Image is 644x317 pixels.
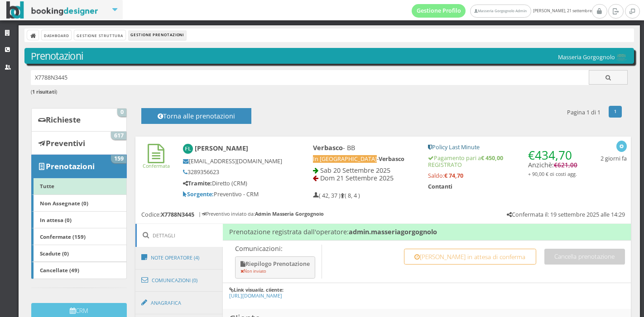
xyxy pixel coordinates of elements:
[313,143,343,152] b: Verbasco
[31,131,127,155] a: Preventivi 617
[195,144,248,152] b: [PERSON_NAME]
[31,70,589,85] input: Ricerca cliente - (inserisci il codice, il nome, il cognome, il numero di telefono o la mail)
[557,161,577,169] span: 621,00
[428,144,577,151] h5: Policy Last Minute
[567,109,601,116] h5: Pagina 1 di 1
[135,269,223,292] a: Comunicazioni (0)
[74,30,125,40] a: Gestione Struttura
[143,155,170,169] a: Confermata
[554,161,577,169] span: €
[481,154,503,162] strong: € 450,00
[183,144,193,154] img: Francesco Lippolis
[404,249,536,265] button: [PERSON_NAME] in attesa di conferma
[31,155,127,178] a: Prenotazioni 159
[46,161,95,171] b: Prenotazioni
[46,138,85,148] b: Preventivi
[32,88,56,95] b: 1 risultati
[615,54,628,62] img: 0603869b585f11eeb13b0a069e529790.png
[40,216,72,223] b: In attesa (0)
[558,54,628,62] h5: Masseria Gorgognolo
[528,147,572,163] span: €
[31,245,127,262] a: Scadute (0)
[601,155,627,162] h5: 2 giorni fa
[349,227,437,236] b: admin.masseriagorgognolo
[31,108,127,132] a: Richieste 0
[313,156,416,162] h5: -
[183,190,214,198] b: Sorgente:
[40,233,86,240] b: Confermate (159)
[40,199,88,207] b: Non Assegnate (0)
[223,224,631,240] h4: Prenotazione registrata dall'operatore:
[46,114,81,125] b: Richieste
[379,155,404,163] b: Verbasco
[320,166,390,175] span: Sab 20 Settembre 2025
[544,249,625,265] button: Cancella prenotazione
[42,30,71,40] a: Dashboard
[183,180,283,187] h5: Diretto (CRM)
[313,192,360,199] h5: ( 42, 37 ) ( 8, 4 )
[183,180,212,187] b: Tramite:
[31,262,127,279] a: Cancellate (49)
[6,1,98,19] img: BookingDesigner.com
[40,250,69,257] b: Scadute (0)
[183,191,283,198] h5: Preventivo - CRM
[141,211,194,218] h5: Codice:
[535,147,572,163] span: 434,70
[31,228,127,245] a: Confermate (159)
[183,158,283,165] h5: [EMAIL_ADDRESS][DOMAIN_NAME]
[135,291,223,315] a: Anagrafica
[234,286,284,293] b: Link visualiz. cliente:
[428,183,452,190] b: Contanti
[240,268,266,274] small: Non inviato
[470,5,531,18] a: Masseria Gorgognolo Admin
[31,211,127,228] a: In attesa (0)
[320,174,394,182] span: Dom 21 Settembre 2025
[528,170,577,177] small: + 90,00 € di costi agg.
[235,256,315,279] button: Riepilogo Prenotazione Non inviato
[111,132,126,140] span: 617
[235,245,317,252] p: Comunicazioni:
[528,144,577,177] h4: Anzichè:
[313,144,416,151] h4: - BB
[313,155,377,163] span: In [GEOGRAPHIC_DATA]
[412,4,592,18] span: [PERSON_NAME], 21 settembre
[31,178,127,195] a: Tutte
[141,108,251,124] button: Torna alle prenotazioni
[31,89,628,95] h6: ( )
[129,30,186,40] li: Gestione Prenotazioni
[111,155,126,163] span: 159
[255,210,324,217] b: Admin Masseria Gorgognolo
[40,182,54,189] b: Tutte
[428,172,577,179] h5: Saldo:
[198,211,324,217] h6: | Preventivo inviato da:
[135,246,223,270] a: Note Operatore (4)
[135,224,223,247] a: Dettagli
[229,292,282,299] a: [URL][DOMAIN_NAME]
[40,266,79,274] b: Cancellate (49)
[609,106,622,118] a: 1
[507,211,625,218] h5: Confermata il: 19 settembre 2025 alle 14:29
[117,109,126,117] span: 0
[31,194,127,212] a: Non Assegnate (0)
[151,112,241,126] h4: Torna alle prenotazioni
[428,155,577,168] h5: Pagamento pari a REGISTRATO
[161,211,194,218] b: X7788N3445
[183,169,283,175] h5: 3289356623
[31,50,628,62] h3: Prenotazioni
[444,172,463,180] strong: € 74,70
[412,4,466,18] a: Gestione Profilo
